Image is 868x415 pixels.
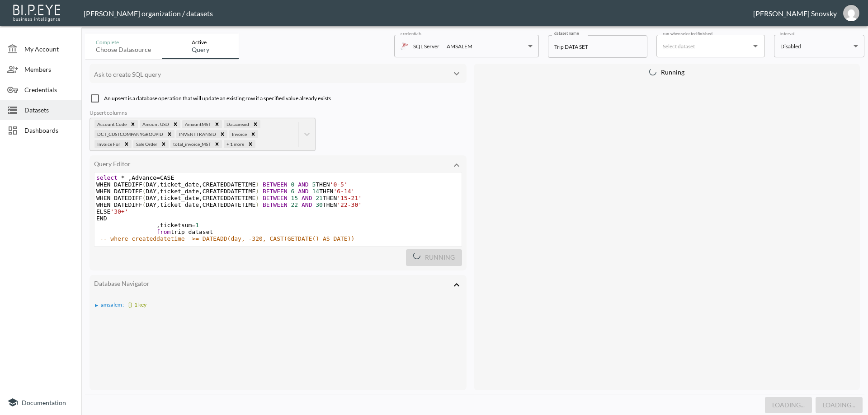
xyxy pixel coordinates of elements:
[192,46,209,54] div: Query
[96,46,151,54] div: Choose datasource
[24,44,74,54] span: My Account
[255,181,259,188] span: )
[312,188,319,195] span: 14
[94,280,443,287] div: Database Navigator
[263,201,288,208] span: BETWEEN
[96,174,174,181] span: Advance CASE
[156,228,170,235] span: from
[24,85,74,94] span: Credentials
[263,181,288,188] span: BETWEEN
[156,174,160,181] span: =
[96,195,362,201] span: WHEN DATEDIFF DAY ticket_date CREATEDDATETIME THEN
[291,201,298,208] span: 22
[7,397,74,408] a: Documentation
[156,195,160,201] span: ,
[255,201,259,208] span: )
[96,228,213,235] span: trip_dataset
[84,9,753,18] div: [PERSON_NAME] organization / datasets
[837,2,866,24] button: gils@amsalem.com
[554,30,579,36] label: dataset name
[780,41,850,51] div: Disabled
[192,39,209,46] div: Active
[263,195,288,201] span: BETWEEN
[127,301,146,308] span: 1 key
[843,5,859,21] img: e1d6fdeb492d5bd457900032a53483e8
[199,188,203,195] span: ,
[199,201,203,208] span: ,
[142,188,146,195] span: (
[96,39,151,46] div: Complete
[90,109,467,151] div: Account Code;Amount USD;AmountMST;Dataareaid;DCT_CUSTCOMPANYGROUPID;INVENTTRANSID;Invoice;Invoice...
[401,42,409,50] img: mssql icon
[156,188,160,195] span: ,
[401,31,421,37] label: credentials
[291,195,298,201] span: 15
[96,174,118,181] span: select
[478,68,855,76] div: Running
[24,105,74,115] span: Datasets
[96,201,362,208] span: WHEN DATEDIFF DAY ticket_date CREATEDDATETIME THEN
[96,215,107,222] span: END
[22,399,66,406] span: Documentation
[156,181,160,188] span: ,
[96,188,355,195] span: WHEN DATEDIFF DAY ticket_date CREATEDDATETIME THEN
[298,181,308,188] span: AND
[255,195,259,201] span: )
[263,188,288,195] span: BETWEEN
[312,181,316,188] span: 5
[142,181,146,188] span: (
[333,188,354,195] span: '6-14'
[101,301,124,308] span: amsalem :
[94,70,443,78] div: Ask to create SQL query
[447,41,472,51] div: AMSALEM
[413,41,439,51] p: SQL Server
[302,195,312,201] span: AND
[663,31,712,37] label: run when selected finished
[298,188,308,195] span: AND
[128,174,132,181] span: ,
[110,208,128,215] span: '30+'
[199,195,203,201] span: ,
[330,181,348,188] span: '0-5'
[192,222,195,228] span: =
[316,195,323,201] span: 21
[780,31,795,37] label: interval
[255,188,259,195] span: )
[753,9,837,18] div: [PERSON_NAME] Snovsky
[142,195,146,201] span: (
[24,65,74,74] span: Members
[660,39,747,53] input: Select dataset
[90,88,467,104] div: An upsert is a database operation that will update an existing row if a specified value already e...
[195,222,199,228] span: 1
[291,188,295,195] span: 6
[156,222,160,228] span: ,
[749,40,762,52] button: Open
[95,303,98,308] div: ▶
[316,201,323,208] span: 30
[100,235,355,242] span: -- where createddatetime >= DATEADD(day, -320, CAST(GETDATE() AS DATE))
[90,109,316,118] div: Upsert columns
[96,208,128,215] span: ELSE
[128,301,132,308] span: {}
[11,2,63,23] img: bipeye-logo
[94,160,443,168] div: Query Editor
[337,201,362,208] span: '22-30'
[24,126,74,135] span: Dashboards
[302,201,312,208] span: AND
[96,181,348,188] span: WHEN DATEDIFF DAY ticket_date CREATEDDATETIME THEN
[291,181,295,188] span: 0
[199,181,203,188] span: ,
[96,222,199,228] span: ticketsum
[142,201,146,208] span: (
[156,201,160,208] span: ,
[337,195,362,201] span: '15-21'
